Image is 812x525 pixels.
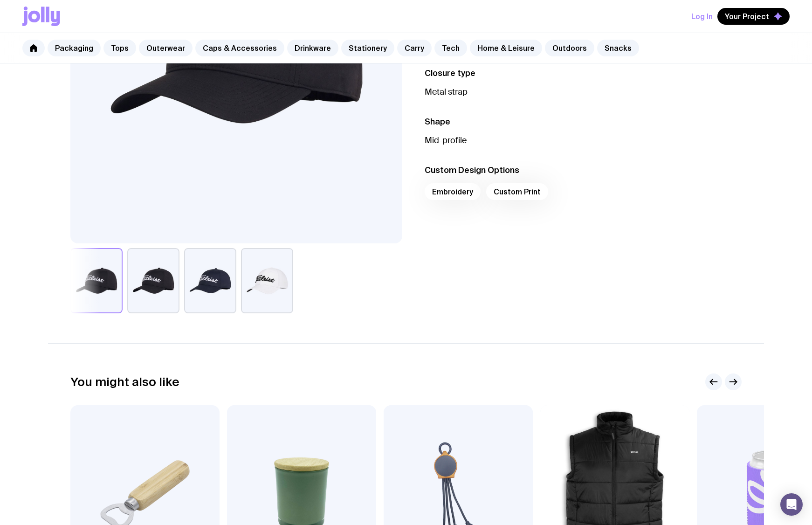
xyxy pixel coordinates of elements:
[597,40,639,56] a: Snacks
[287,40,338,56] a: Drinkware
[425,86,742,97] p: Metal strap
[725,12,769,21] span: Your Project
[397,40,432,56] a: Carry
[425,116,742,127] h3: Shape
[425,165,742,176] h3: Custom Design Options
[545,40,594,56] a: Outdoors
[70,375,179,389] h2: You might also like
[425,68,742,79] h3: Closure type
[425,135,742,146] p: Mid-profile
[341,40,394,56] a: Stationery
[195,40,284,56] a: Caps & Accessories
[103,40,136,56] a: Tops
[780,493,803,516] div: Open Intercom Messenger
[48,40,101,56] a: Packaging
[434,40,467,56] a: Tech
[470,40,542,56] a: Home & Leisure
[717,8,790,25] button: Your Project
[691,8,713,25] button: Log In
[139,40,193,56] a: Outerwear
